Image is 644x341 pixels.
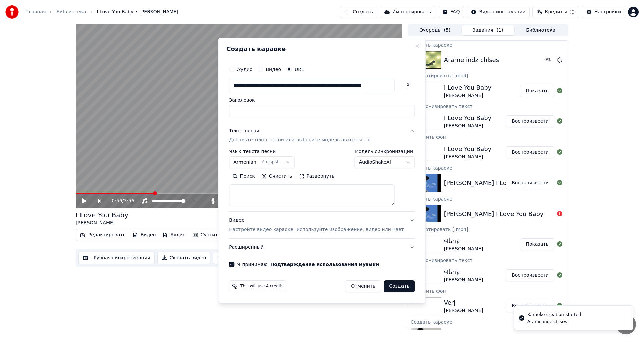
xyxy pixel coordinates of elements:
button: Текст песниДобавьте текст песни или выберите модель автотекста [229,122,415,149]
div: Текст песниДобавьте текст песни или выберите модель автотекста [229,149,415,212]
button: Создать [384,280,415,292]
div: Текст песни [229,128,259,134]
button: Отменить [345,280,381,292]
span: This will use 4 credits [240,284,283,289]
label: Заголовок [229,98,415,102]
label: Аудио [237,67,252,72]
button: Расширенный [229,239,415,256]
p: Добавьте текст песни или выберите модель автотекста [229,137,369,144]
label: Язык текста песни [229,149,295,154]
p: Настройте видео караоке: используйте изображение, видео или цвет [229,226,404,233]
button: Очистить [258,171,296,182]
label: Видео [266,67,281,72]
h2: Создать караоке [226,46,417,52]
button: Развернуть [296,171,338,182]
button: Я принимаю [270,262,379,267]
div: Видео [229,217,404,233]
label: URL [294,67,304,72]
button: ВидеоНастройте видео караоке: используйте изображение, видео или цвет [229,212,415,239]
label: Модель синхронизации [355,149,415,154]
button: Поиск [229,171,258,182]
label: Я принимаю [237,262,379,267]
